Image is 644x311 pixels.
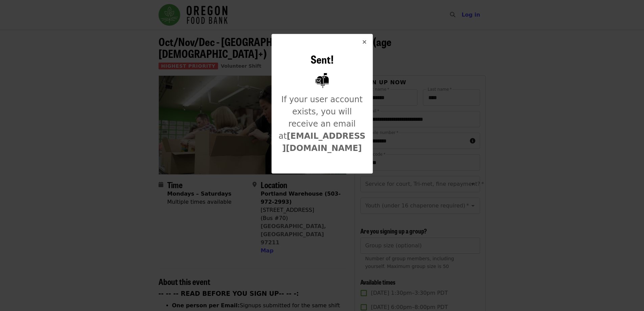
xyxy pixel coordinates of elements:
span: If your user account exists, you will receive an email at [279,95,365,153]
i: times icon [362,39,366,45]
button: Close [356,34,373,50]
span: Sent! [311,51,334,67]
strong: [EMAIL_ADDRESS][DOMAIN_NAME] [282,131,365,153]
img: Mailbox with letter inside [309,68,335,93]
